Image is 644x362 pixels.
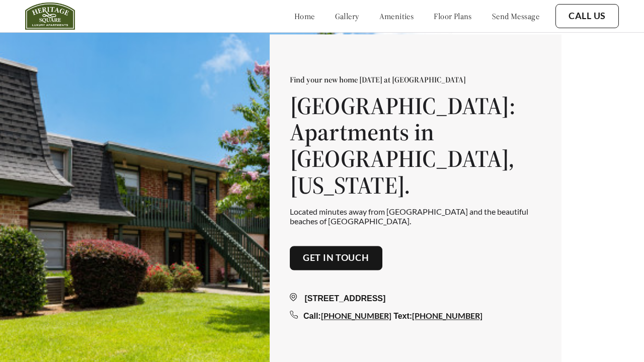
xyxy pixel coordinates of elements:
[492,11,539,21] a: send message
[290,207,541,226] p: Located minutes away from [GEOGRAPHIC_DATA] and the beautiful beaches of [GEOGRAPHIC_DATA].
[294,11,315,21] a: home
[335,11,359,21] a: gallery
[569,11,606,22] a: Call Us
[290,74,541,84] p: Find your new home [DATE] at [GEOGRAPHIC_DATA]
[321,311,391,320] a: [PHONE_NUMBER]
[290,293,541,305] div: [STREET_ADDRESS]
[434,11,472,21] a: floor plans
[412,311,482,320] a: [PHONE_NUMBER]
[303,312,321,320] span: Call:
[379,11,414,21] a: amenities
[290,93,541,199] h1: [GEOGRAPHIC_DATA]: Apartments in [GEOGRAPHIC_DATA], [US_STATE].
[555,4,619,28] button: Call Us
[393,312,412,320] span: Text:
[303,253,369,264] a: Get in touch
[290,246,382,270] button: Get in touch
[25,3,75,30] img: heritage_square_logo.jpg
